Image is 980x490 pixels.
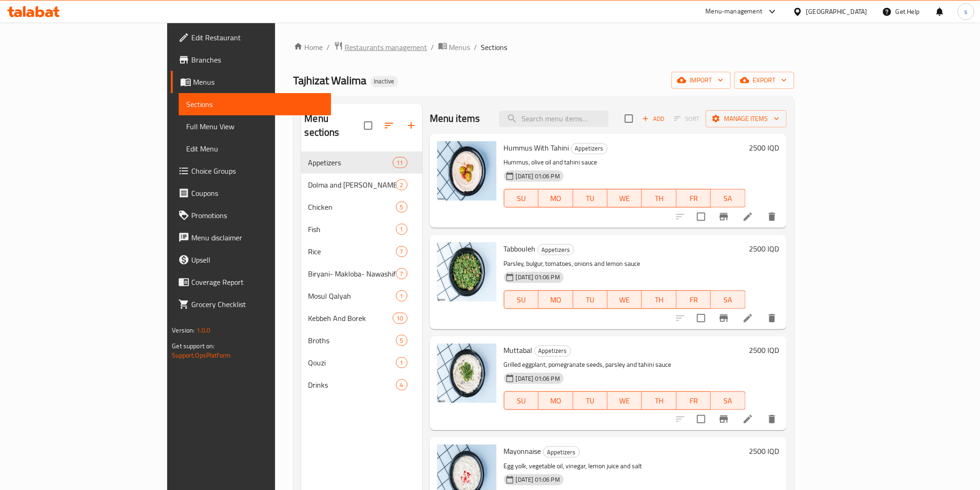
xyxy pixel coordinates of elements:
[680,394,707,408] span: FR
[571,143,608,154] div: Appetizers
[508,192,535,205] span: SU
[964,6,967,17] span: s
[573,189,608,207] button: TU
[396,225,407,234] span: 1
[301,174,422,196] div: Dolma and [PERSON_NAME]2
[677,290,711,309] button: FR
[396,379,408,390] div: items
[512,475,564,484] span: [DATE] 01:06 PM
[334,41,427,53] a: Restaurants management
[301,285,422,307] div: Mosul Qalyah1
[504,359,746,371] p: Grilled eggplant, pomegranate seeds, parsley and tahini sauce
[371,76,398,87] div: Inactive
[512,172,564,181] span: [DATE] 01:06 PM
[186,121,323,132] span: Full Menu View
[474,42,477,53] li: /
[573,290,608,309] button: TU
[191,276,323,288] span: Coverage Report
[396,335,408,346] div: items
[608,391,642,410] button: WE
[191,165,323,176] span: Choice Groups
[642,391,676,410] button: TH
[308,246,396,257] span: Rice
[619,109,639,128] span: Select section
[171,26,331,49] a: Edit Restaurant
[679,75,723,86] span: import
[345,42,427,53] span: Restaurants management
[508,293,535,307] span: SU
[742,313,754,324] a: Edit menu item
[642,189,676,207] button: TH
[191,232,323,243] span: Menu disclaimer
[508,394,535,408] span: SU
[438,41,471,53] a: Menus
[715,394,741,408] span: SA
[680,192,707,205] span: FR
[396,357,408,368] div: items
[538,245,574,255] span: Appetizers
[301,329,422,352] div: Broths5
[639,112,668,126] span: Add item
[542,394,569,408] span: MO
[672,72,731,89] button: import
[668,112,706,126] span: Select section first
[378,114,400,137] span: Sort sections
[431,42,434,53] li: /
[711,391,745,410] button: SA
[677,189,711,207] button: FR
[186,143,323,154] span: Edit Menu
[749,445,779,458] h6: 2500 IQD
[577,394,604,408] span: TU
[715,293,741,307] span: SA
[294,70,367,91] span: Tajhizat Walima
[608,189,642,207] button: WE
[308,179,396,190] span: Dolma and [PERSON_NAME]
[504,189,539,207] button: SU
[393,158,407,167] span: 11
[308,157,393,168] span: Appetizers
[539,391,573,410] button: MO
[301,218,422,240] div: Fish1
[179,93,331,115] a: Sections
[691,207,711,226] span: Select to update
[504,258,746,270] p: Parsley, bulgur, tomatoes, onions and lemon sauce
[499,111,609,127] input: search
[396,181,407,189] span: 2
[308,179,396,190] div: Dolma and Sheikh Mahshi
[308,224,396,235] span: Fish
[294,41,794,53] nav: breadcrumb
[171,204,331,226] a: Promotions
[308,357,396,368] span: Qouzi
[504,141,569,155] span: Hummus With Tahini
[706,6,763,17] div: Menu-management
[396,246,408,257] div: items
[677,391,711,410] button: FR
[449,42,471,53] span: Menus
[504,242,536,256] span: Tabbouleh
[186,99,323,110] span: Sections
[191,188,323,199] span: Coupons
[393,157,408,168] div: items
[171,249,331,271] a: Upsell
[646,394,672,408] span: TH
[430,112,480,126] h2: Menu items
[543,446,580,458] div: Appetizers
[308,313,393,324] span: Kebbeh And Borek
[396,224,408,235] div: items
[171,293,331,315] a: Grocery Checklist
[400,114,422,137] button: Add section
[305,112,364,139] h2: Menu sections
[308,268,396,279] span: Biryani- Makloba- Nawashif
[504,290,539,309] button: SU
[646,192,672,205] span: TH
[742,414,754,425] a: Edit menu item
[512,374,564,383] span: [DATE] 01:06 PM
[301,196,422,218] div: Chicken5
[806,6,867,17] div: [GEOGRAPHIC_DATA]
[742,211,754,222] a: Edit menu item
[504,391,539,410] button: SU
[396,179,408,190] div: items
